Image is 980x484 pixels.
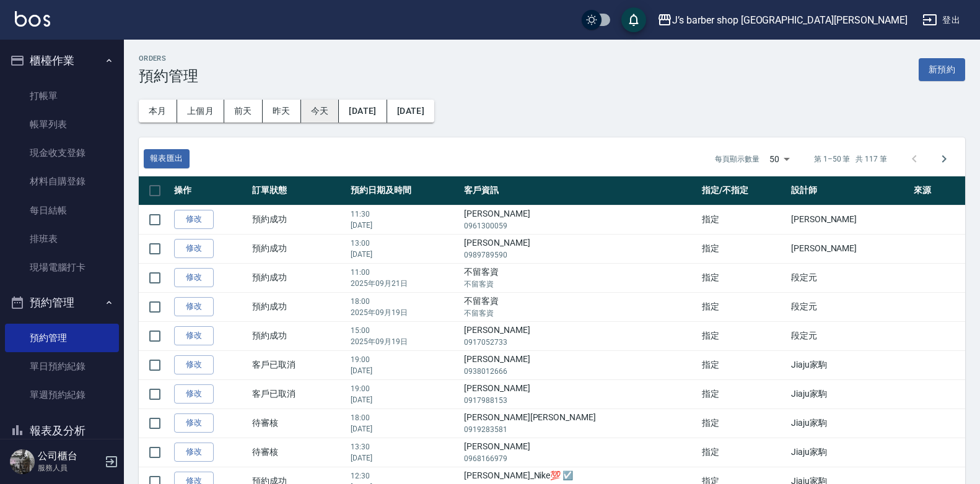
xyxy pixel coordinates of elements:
th: 訂單狀態 [249,176,348,205]
td: 預約成功 [249,321,348,350]
td: 段定元 [788,292,911,321]
p: 13:30 [351,441,458,452]
button: 今天 [301,100,339,123]
td: 指定 [699,379,788,408]
p: 0961300059 [464,220,696,231]
th: 客戶資訊 [461,176,699,205]
td: [PERSON_NAME] [461,350,699,379]
th: 來源 [911,176,965,205]
p: 服務人員 [38,462,101,473]
td: 指定 [699,234,788,263]
td: 待審核 [249,408,348,438]
img: Person [10,449,35,474]
a: 材料自購登錄 [5,167,119,196]
p: [DATE] [351,452,458,464]
p: 19:00 [351,383,458,394]
th: 指定/不指定 [699,176,788,205]
a: 單日預約紀錄 [5,352,119,381]
a: 單週預約紀錄 [5,381,119,409]
button: 上個月 [177,100,224,123]
td: 段定元 [788,263,911,292]
img: Logo [15,11,50,27]
p: 18:00 [351,296,458,307]
div: 50 [764,142,794,176]
td: 指定 [699,408,788,438]
p: 18:00 [351,412,458,423]
td: 不留客資 [461,292,699,321]
h5: 公司櫃台 [38,450,101,462]
button: 報表匯出 [144,149,190,168]
button: 本月 [139,100,177,123]
td: 不留客資 [461,263,699,292]
td: [PERSON_NAME] [788,205,911,234]
p: 0938012666 [464,366,696,377]
a: 修改 [174,326,214,345]
p: 2025年09月19日 [351,336,458,347]
td: 預約成功 [249,234,348,263]
a: 帳單列表 [5,110,119,139]
td: Jiaju家駒 [788,350,911,379]
td: 指定 [699,321,788,350]
p: 15:00 [351,325,458,336]
p: 2025年09月19日 [351,307,458,318]
a: 修改 [174,355,214,374]
p: 0917988153 [464,395,696,406]
p: 2025年09月21日 [351,278,458,289]
td: 預約成功 [249,205,348,234]
td: [PERSON_NAME] [461,379,699,408]
p: 不留客資 [464,279,696,290]
a: 修改 [174,297,214,316]
th: 操作 [171,176,249,205]
p: [DATE] [351,365,458,376]
td: 指定 [699,263,788,292]
td: Jiaju家駒 [788,438,911,467]
button: 櫃檯作業 [5,45,119,77]
a: 修改 [174,443,214,462]
button: 預約管理 [5,287,119,319]
button: [DATE] [339,100,387,123]
button: save [621,7,646,32]
p: 0968166979 [464,453,696,464]
h2: Orders [139,54,198,63]
p: 12:30 [351,470,458,482]
button: 報表及分析 [5,415,119,447]
td: 指定 [699,350,788,379]
p: 19:00 [351,354,458,365]
a: 修改 [174,268,214,287]
p: [DATE] [351,220,458,231]
td: 指定 [699,438,788,467]
td: Jiaju家駒 [788,408,911,438]
a: 每日結帳 [5,196,119,225]
th: 設計師 [788,176,911,205]
a: 修改 [174,413,214,433]
td: 指定 [699,292,788,321]
button: 昨天 [263,100,301,123]
a: 現場電腦打卡 [5,253,119,282]
a: 打帳單 [5,82,119,110]
a: 修改 [174,239,214,258]
p: 11:30 [351,209,458,220]
h3: 預約管理 [139,67,198,85]
p: 第 1–50 筆 共 117 筆 [814,153,887,165]
td: [PERSON_NAME][PERSON_NAME] [461,408,699,438]
a: 現金收支登錄 [5,139,119,167]
a: 預約管理 [5,324,119,352]
td: [PERSON_NAME] [461,234,699,263]
td: 預約成功 [249,292,348,321]
td: 段定元 [788,321,911,350]
p: 0917052733 [464,337,696,348]
button: J’s barber shop [GEOGRAPHIC_DATA][PERSON_NAME] [652,7,912,33]
a: 修改 [174,384,214,404]
button: 登出 [917,9,965,32]
td: 預約成功 [249,263,348,292]
p: 11:00 [351,267,458,278]
p: [DATE] [351,249,458,260]
button: Go to next page [929,144,959,174]
td: Jiaju家駒 [788,379,911,408]
a: 修改 [174,210,214,229]
button: 新預約 [919,58,965,81]
p: 13:00 [351,238,458,249]
p: 0919283581 [464,424,696,435]
p: [DATE] [351,423,458,434]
